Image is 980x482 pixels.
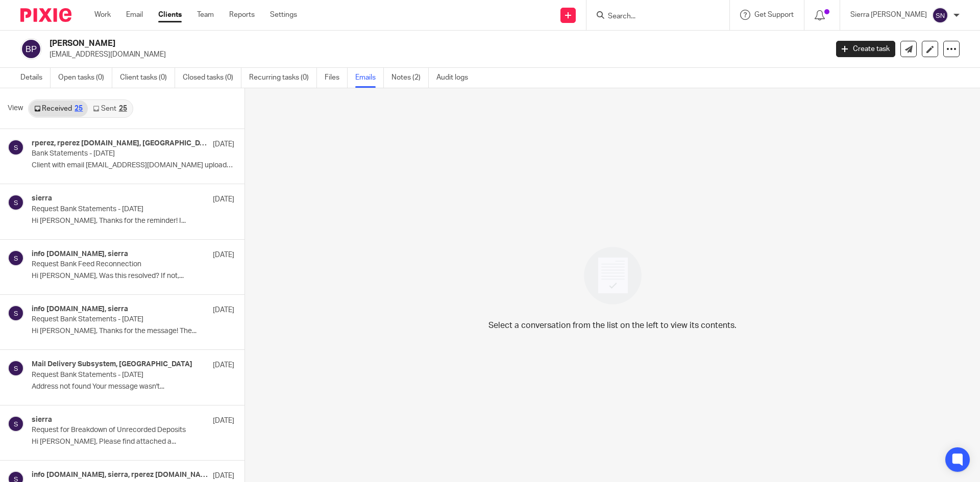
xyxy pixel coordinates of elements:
p: Hi [PERSON_NAME], Thanks for the message! The... [32,327,234,336]
p: Hi [PERSON_NAME], Please find attached a... [32,438,234,446]
a: Create task [836,41,895,57]
span: Get Support [754,11,794,18]
div: 25 [119,105,127,112]
a: Settings [270,10,297,20]
p: Client with email [EMAIL_ADDRESS][DOMAIN_NAME] uploaded... [32,161,234,170]
img: svg%3E [8,305,24,321]
p: [DATE] [213,139,234,149]
a: Recurring tasks (0) [249,68,317,88]
img: svg%3E [8,360,24,376]
p: Bank Statements - [DATE] [32,149,194,158]
p: Hi [PERSON_NAME], Was this resolved? If not,... [32,272,234,281]
img: image [577,240,648,311]
div: 25 [75,105,83,112]
a: Closed tasks (0) [183,68,241,88]
a: Details [20,68,51,88]
h4: rperez, rperez [DOMAIN_NAME], [GEOGRAPHIC_DATA] [32,139,208,148]
h4: info [DOMAIN_NAME], sierra, rperez [DOMAIN_NAME] [32,471,208,479]
a: Received25 [29,100,88,117]
a: Sent25 [88,100,132,117]
p: Address not found Your message wasn't... [32,383,234,391]
img: Pixie [20,8,71,22]
a: Client tasks (0) [120,68,175,88]
h4: info [DOMAIN_NAME], sierra [32,250,128,259]
a: Clients [158,10,182,20]
a: Audit logs [436,68,476,88]
p: [EMAIL_ADDRESS][DOMAIN_NAME] [50,49,821,60]
span: View [8,103,23,114]
h4: Mail Delivery Subsystem, [GEOGRAPHIC_DATA] [32,360,192,369]
p: [DATE] [213,194,234,205]
img: svg%3E [8,416,24,432]
h4: sierra [32,416,52,424]
a: Work [94,10,111,20]
a: Reports [229,10,255,20]
img: svg%3E [932,7,948,23]
p: Request Bank Feed Reconnection [32,260,194,269]
a: Files [325,68,348,88]
a: Team [197,10,214,20]
p: Sierra [PERSON_NAME] [850,10,927,20]
a: Email [126,10,143,20]
p: Request for Breakdown of Unrecorded Deposits [32,426,194,435]
h2: [PERSON_NAME] [50,38,667,49]
a: Notes (2) [391,68,429,88]
img: svg%3E [8,250,24,266]
p: Hi [PERSON_NAME], Thanks for the reminder! I... [32,217,234,225]
h4: sierra [32,194,52,203]
p: [DATE] [213,250,234,260]
p: Request Bank Statements - [DATE] [32,371,194,379]
h4: info [DOMAIN_NAME], sierra [32,305,128,314]
img: svg%3E [8,194,24,211]
p: [DATE] [213,416,234,426]
p: [DATE] [213,305,234,315]
img: svg%3E [8,139,24,156]
input: Search [607,12,699,21]
p: Request Bank Statements - [DATE] [32,315,194,324]
p: [DATE] [213,360,234,370]
p: Request Bank Statements - [DATE] [32,205,194,214]
img: svg%3E [20,38,42,60]
a: Emails [355,68,384,88]
p: [DATE] [213,471,234,481]
a: Open tasks (0) [58,68,112,88]
p: Select a conversation from the list on the left to view its contents. [488,319,737,332]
